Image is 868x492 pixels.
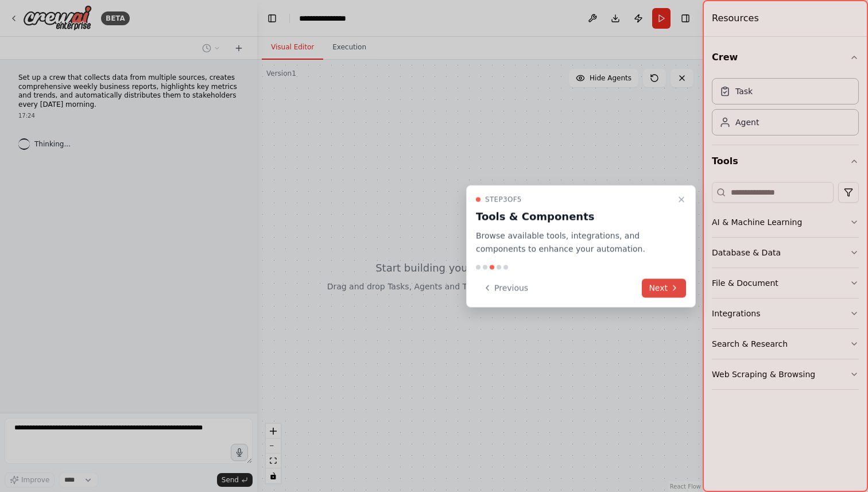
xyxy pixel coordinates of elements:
[476,209,672,225] h3: Tools & Components
[675,193,688,207] button: Close walkthrough
[264,10,280,26] button: Hide left sidebar
[485,195,522,204] span: Step 3 of 5
[642,278,686,297] button: Next
[476,230,672,256] p: Browse available tools, integrations, and components to enhance your automation.
[476,278,535,297] button: Previous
